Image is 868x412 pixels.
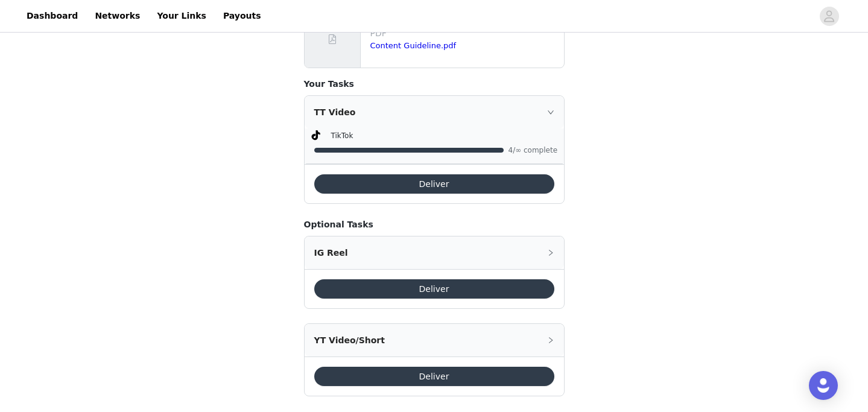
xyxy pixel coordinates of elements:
h4: Your Tasks [304,78,565,90]
a: Payouts [216,2,268,30]
i: icon: right [547,109,554,116]
a: Your Links [150,2,214,30]
button: Deliver [314,174,554,194]
i: icon: right [547,249,554,256]
button: Deliver [314,367,554,386]
a: Dashboard [19,2,85,30]
h4: Optional Tasks [304,218,565,231]
div: Open Intercom Messenger [809,371,838,400]
div: icon: rightYT Video/Short [305,324,564,357]
span: 4/∞ complete [508,147,557,154]
div: icon: rightTT Video [305,96,564,128]
p: PDF [370,27,559,40]
a: Content Guideline.pdf [370,41,457,50]
span: TikTok [331,132,353,140]
a: Networks [87,2,147,30]
div: icon: rightIG Reel [305,236,564,269]
button: Deliver [314,279,554,299]
div: avatar [823,7,835,26]
i: icon: right [547,337,554,344]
